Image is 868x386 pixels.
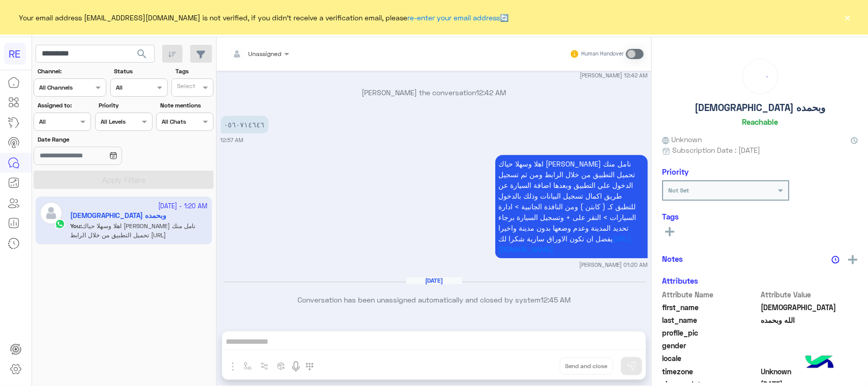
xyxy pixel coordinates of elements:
span: last_name [662,315,759,325]
div: loading... [745,62,775,91]
b: Not Set [668,186,689,194]
button: Send and close [560,357,613,375]
span: الله وبحمده [761,315,858,325]
label: Status [114,67,166,76]
span: null [761,353,858,364]
p: 9/7/2025, 12:57 AM [221,116,268,133]
p: [PERSON_NAME] the conversation [221,87,648,98]
h6: [DATE] [406,277,462,284]
span: 12:42 AM [476,88,506,97]
button: × [843,12,853,22]
span: locale [662,353,759,364]
label: Note mentions [160,101,213,110]
span: Unknown [761,366,858,377]
small: [PERSON_NAME] 12:42 AM [580,71,648,79]
img: notes [831,256,840,264]
a: re-enter your email address [408,13,500,22]
img: hulul-logo.png [802,345,837,381]
a: [URL][DOMAIN_NAME] [499,234,632,254]
span: Your email address [EMAIL_ADDRESS][DOMAIN_NAME] is not verified, if you didn't receive a verifica... [19,12,509,23]
h6: Notes [662,254,683,263]
button: Apply Filters [34,171,214,189]
span: Unknown [662,134,702,145]
span: سبحان [761,302,858,313]
img: add [848,255,857,264]
span: profile_pic [662,327,759,338]
h6: Tags [662,212,858,221]
span: Subscription Date : [DATE] [672,145,760,155]
span: timezone [662,366,759,377]
p: 9/7/2025, 1:20 AM [495,155,648,258]
small: Human Handover [581,50,624,58]
span: Unassigned [249,50,282,58]
span: 12:45 AM [541,295,571,304]
div: RE [4,43,26,65]
h6: Priority [662,167,689,176]
small: 12:57 AM [221,136,244,144]
label: Assigned to: [38,101,90,110]
span: Attribute Value [761,289,858,300]
small: [PERSON_NAME] 01:20 AM [580,261,648,269]
label: Channel: [38,67,105,76]
p: Conversation has been unassigned automatically and closed by system [221,294,648,305]
span: Attribute Name [662,289,759,300]
span: null [761,340,858,351]
span: gender [662,340,759,351]
label: Priority [99,101,151,110]
div: Select [175,81,195,93]
span: اهلا وسهلا حياك [PERSON_NAME] نامل منك تحميل التطبيق من خلال الرابط ومن ثم تسجيل الدخول علي التطب... [499,159,637,243]
label: Date Range [38,135,152,144]
h5: [DEMOGRAPHIC_DATA] وبحمده [695,102,825,114]
button: search [130,45,155,67]
h6: Attributes [662,276,698,285]
label: Tags [175,67,213,76]
span: search [136,48,148,60]
h6: Reachable [742,117,778,126]
span: first_name [662,302,759,313]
